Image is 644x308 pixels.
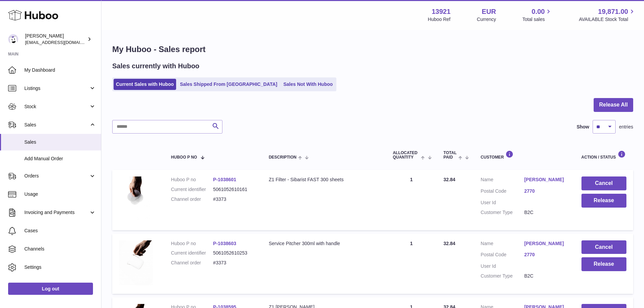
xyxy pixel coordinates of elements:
[522,16,552,23] span: Total sales
[24,264,96,270] span: Settings
[25,40,99,45] span: [EMAIL_ADDRESS][DOMAIN_NAME]
[432,7,451,16] strong: 13921
[444,151,457,160] span: Total paid
[112,44,633,55] h1: My Huboo - Sales report
[24,209,89,216] span: Invoicing and Payments
[524,188,568,194] a: 2770
[581,194,626,208] button: Release
[213,250,255,256] dd: 5061052610253
[24,103,89,110] span: Stock
[171,186,213,193] dt: Current identifier
[581,176,626,190] button: Cancel
[481,188,524,196] dt: Postal Code
[581,240,626,254] button: Cancel
[619,124,633,130] span: entries
[24,85,89,92] span: Listings
[112,62,199,71] h2: Sales currently with Huboo
[8,283,93,295] a: Log out
[393,151,420,160] span: ALLOCATED Quantity
[171,240,213,247] dt: Huboo P no
[24,173,89,179] span: Orders
[522,7,552,23] a: 0.00 Total sales
[524,240,568,247] a: [PERSON_NAME]
[24,156,96,162] span: Add Manual Order
[213,177,236,182] a: P-1038601
[24,139,96,145] span: Sales
[269,176,379,183] div: Z1 Filter - Sibarist FAST 300 sheets
[171,176,213,183] dt: Huboo P no
[269,240,379,247] div: Service Pitcher 300ml with handle
[25,33,86,46] div: [PERSON_NAME]
[581,257,626,271] button: Release
[24,246,96,252] span: Channels
[594,98,633,112] button: Release All
[8,34,18,44] img: internalAdmin-13921@internal.huboo.com
[24,67,96,73] span: My Dashboard
[213,260,255,266] dd: #3373
[213,241,236,246] a: P-1038603
[213,196,255,203] dd: #3373
[171,196,213,203] dt: Channel order
[444,177,455,182] span: 32.84
[24,228,96,234] span: Cases
[177,79,280,90] a: Sales Shipped From [GEOGRAPHIC_DATA]
[269,155,296,160] span: Description
[428,16,451,23] div: Huboo Ref
[281,79,335,90] a: Sales Not With Huboo
[171,155,197,160] span: Huboo P no
[481,252,524,260] dt: Postal Code
[119,176,153,221] img: 1742782158.jpeg
[24,122,89,128] span: Sales
[598,7,628,16] span: 19,871.00
[481,209,524,216] dt: Customer Type
[444,241,455,246] span: 32.84
[481,150,568,160] div: Customer
[481,199,524,206] dt: User Id
[524,176,568,183] a: [PERSON_NAME]
[524,273,568,279] dd: B2C
[481,263,524,269] dt: User Id
[482,7,496,16] strong: EUR
[481,176,524,185] dt: Name
[213,186,255,193] dd: 5061052610161
[524,209,568,216] dd: B2C
[577,124,589,130] label: Show
[524,252,568,258] a: 2770
[24,191,96,197] span: Usage
[581,150,626,160] div: Action / Status
[119,240,153,285] img: 1742782247.png
[481,273,524,279] dt: Customer Type
[171,260,213,266] dt: Channel order
[532,7,545,16] span: 0.00
[579,16,636,23] span: AVAILABLE Stock Total
[114,79,176,90] a: Current Sales with Huboo
[171,250,213,256] dt: Current identifier
[386,234,437,294] td: 1
[481,240,524,248] dt: Name
[579,7,636,23] a: 19,871.00 AVAILABLE Stock Total
[477,16,496,23] div: Currency
[386,170,437,230] td: 1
